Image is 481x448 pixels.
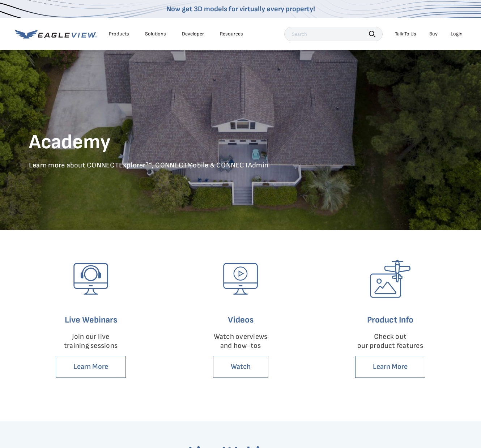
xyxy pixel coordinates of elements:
[451,31,463,37] div: Login
[328,313,452,327] h6: Product Info
[179,313,302,327] h6: Videos
[213,356,268,378] a: Watch
[166,5,315,13] a: Now get 3D models for virtually every property!
[29,161,452,170] p: Learn more about CONNECTExplorer™, CONNECTMobile & CONNECTAdmin
[355,356,425,378] a: Learn More
[56,356,126,378] a: Learn More
[179,332,302,350] p: Watch overviews and how-tos
[145,31,166,37] div: Solutions
[395,31,416,37] div: Talk To Us
[182,31,204,37] a: Developer
[29,130,452,155] h1: Academy
[220,31,243,37] div: Resources
[429,31,438,37] a: Buy
[29,313,153,327] h6: Live Webinars
[29,332,153,350] p: Join our live training sessions
[284,27,383,41] input: Search
[109,31,129,37] div: Products
[328,332,452,350] p: Check out our product features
